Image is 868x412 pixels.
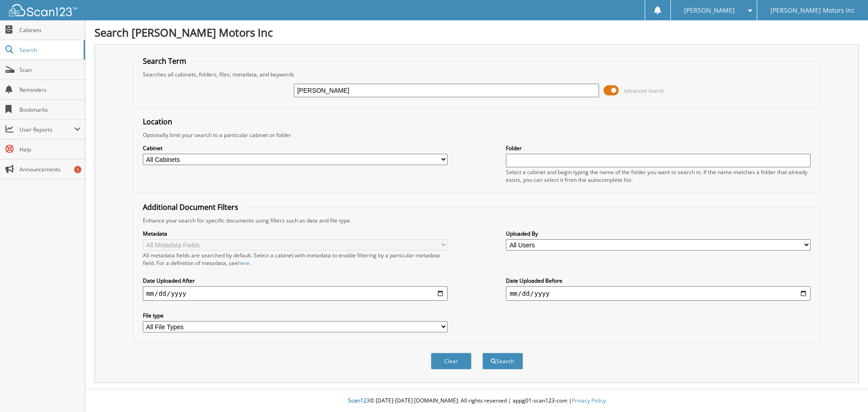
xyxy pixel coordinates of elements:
div: 1 [74,166,81,173]
legend: Search Term [138,56,191,66]
input: start [143,286,448,301]
button: Clear [431,353,472,369]
span: Scan123 [348,397,370,404]
label: Cabinet [143,144,448,152]
div: © [DATE]-[DATE] [DOMAIN_NAME]. All rights reserved | appg01-scan123-com | [85,390,868,412]
legend: Additional Document Filters [138,202,243,212]
input: end [506,286,811,301]
label: Date Uploaded After [143,277,448,284]
span: Scan [19,66,80,74]
span: Search [19,46,79,54]
div: Select a cabinet and begin typing the name of the folder you want to search in. If the name match... [506,168,811,184]
legend: Location [138,117,177,127]
label: File type [143,312,448,319]
label: Date Uploaded Before [506,277,811,284]
div: All metadata fields are searched by default. Select a cabinet with metadata to enable filtering b... [143,251,448,267]
span: [PERSON_NAME] [684,8,735,13]
div: Enhance your search for specific documents using filters such as date and file type. [138,217,816,224]
span: Advanced Search [624,87,664,94]
h1: Search [PERSON_NAME] Motors Inc [94,25,859,40]
div: Optionally limit your search to a particular cabinet or folder [138,131,816,139]
label: Metadata [143,230,448,237]
span: Reminders [19,86,80,94]
a: Privacy Policy [572,397,606,404]
label: Uploaded By [506,230,811,237]
label: Folder [506,144,811,152]
img: scan123-logo-white.svg [9,4,77,16]
span: Bookmarks [19,106,80,114]
span: [PERSON_NAME] Motors Inc [770,8,855,13]
span: Announcements [19,166,80,173]
span: Help [19,146,80,153]
span: User Reports [19,126,74,133]
span: Cabinets [19,26,80,34]
button: Search [482,353,523,369]
iframe: Chat Widget [823,369,868,412]
a: here [238,259,250,267]
div: Searches all cabinets, folders, files, metadata, and keywords [138,71,816,78]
